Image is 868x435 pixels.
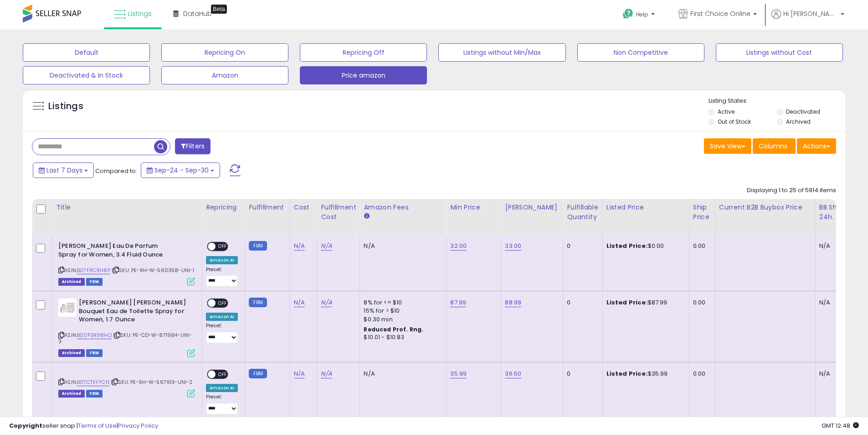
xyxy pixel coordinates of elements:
[321,241,332,251] a: N/A
[211,5,227,14] div: Tooltip anchor
[606,369,648,378] b: Listed Price:
[216,243,230,251] span: OFF
[747,186,836,195] div: Displaying 1 to 25 of 5914 items
[206,203,241,212] div: Repricing
[693,299,708,307] div: 0.00
[9,422,158,430] div: seller snap | |
[154,166,209,175] span: Sep-24 - Sep-30
[693,370,708,378] div: 0.00
[783,9,838,18] span: Hi [PERSON_NAME]
[294,241,305,251] a: N/A
[450,241,467,251] a: 32.00
[786,108,820,115] label: Deactivated
[450,203,497,212] div: Min Price
[753,138,796,154] button: Columns
[606,242,682,250] div: $0.00
[364,212,369,220] small: Amazon Fees.
[46,166,82,175] span: Last 7 Days
[206,384,238,392] div: Amazon AI
[249,369,267,378] small: FBM
[786,118,811,126] label: Archived
[300,43,427,62] button: Repricing Off
[206,267,238,287] div: Preset:
[505,241,521,251] a: 33.00
[771,9,844,30] a: Hi [PERSON_NAME]
[364,307,439,315] div: 15% for > $10
[58,242,195,284] div: ASIN:
[693,242,708,250] div: 0.00
[249,203,286,212] div: Fulfillment
[567,299,595,307] div: 0
[58,299,195,356] div: ASIN:
[616,1,664,30] a: Help
[206,394,238,414] div: Preset:
[321,369,332,378] a: N/A
[819,203,853,222] div: BB Share 24h.
[128,9,152,18] span: Listings
[364,299,439,307] div: 8% for <= $10
[718,118,751,126] label: Out of Stock
[206,313,238,321] div: Amazon AI
[58,242,169,261] b: [PERSON_NAME] Eau De Parfum Spray for Women, 3.4 Fluid Ounce
[622,8,634,20] i: Get Help
[58,299,77,317] img: 313LNMj+hpL._SL40_.jpg
[704,138,751,154] button: Save View
[86,390,103,398] span: FBM
[819,242,849,250] div: N/A
[450,369,467,378] a: 35.99
[364,203,442,212] div: Amazon Fees
[450,298,466,307] a: 87.99
[78,421,117,430] a: Terms of Use
[86,278,103,286] span: FBM
[33,162,94,178] button: Last 7 Days
[141,162,220,178] button: Sep-24 - Sep-30
[690,9,750,18] span: First Choice Online
[819,299,849,307] div: N/A
[161,43,288,62] button: Repricing On
[112,267,195,274] span: | SKU: PE-RH-W-560358-UNI-1
[300,66,427,84] button: Price amazon
[364,370,439,378] div: N/A
[797,138,836,154] button: Actions
[438,43,565,62] button: Listings without Min/Max
[216,370,230,378] span: OFF
[118,421,158,430] a: Privacy Policy
[819,370,849,378] div: N/A
[636,10,648,18] span: Help
[79,299,190,326] b: [PERSON_NAME] [PERSON_NAME] Bouquet Eau de Toilette Spray for Women, 1.7 Ounce
[294,203,313,212] div: Cost
[86,349,103,357] span: FBM
[216,299,230,307] span: OFF
[709,97,845,105] p: Listing States:
[23,66,150,84] button: Deactivated & In Stock
[23,43,150,62] button: Default
[77,331,112,339] a: B00P3R98HQ
[294,369,305,378] a: N/A
[58,331,192,345] span: | SKU: PE-CD-W-871984-UNI-3
[249,241,267,251] small: FBM
[364,325,423,333] b: Reduced Prof. Rng.
[822,421,859,430] span: 2025-10-8 12:48 GMT
[718,108,734,115] label: Active
[183,9,212,18] span: DataHub
[321,203,356,222] div: Fulfillment Cost
[364,334,439,341] div: $10.01 - $10.83
[606,299,682,307] div: $87.99
[56,203,198,212] div: Title
[577,43,704,62] button: Non Competitive
[77,378,109,386] a: B07CTXYYCN
[606,203,685,212] div: Listed Price
[206,256,238,264] div: Amazon AI
[716,43,843,62] button: Listings without Cost
[364,315,439,324] div: $0.30 min
[364,242,439,250] div: N/A
[249,298,267,307] small: FBM
[505,369,521,378] a: 36.50
[567,242,595,250] div: 0
[693,203,711,222] div: Ship Price
[505,203,559,212] div: [PERSON_NAME]
[58,370,195,397] div: ASIN:
[58,349,85,357] span: Listings that have been deleted from Seller Central
[321,298,332,307] a: N/A
[58,390,85,398] span: Listings that have been deleted from Seller Central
